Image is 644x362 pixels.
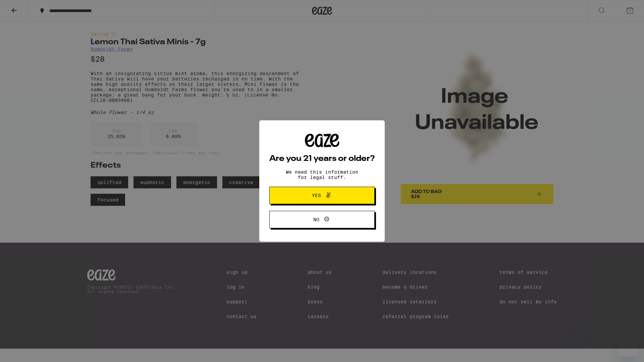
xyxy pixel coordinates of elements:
iframe: Button to launch messaging window [617,335,639,357]
span: Yes [312,193,321,198]
button: Yes [269,187,375,204]
h2: Are you 21 years or older? [269,155,375,163]
button: No [269,211,375,228]
p: We need this information for legal stuff. [280,169,364,180]
span: No [313,217,319,222]
iframe: Close message [576,319,589,333]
